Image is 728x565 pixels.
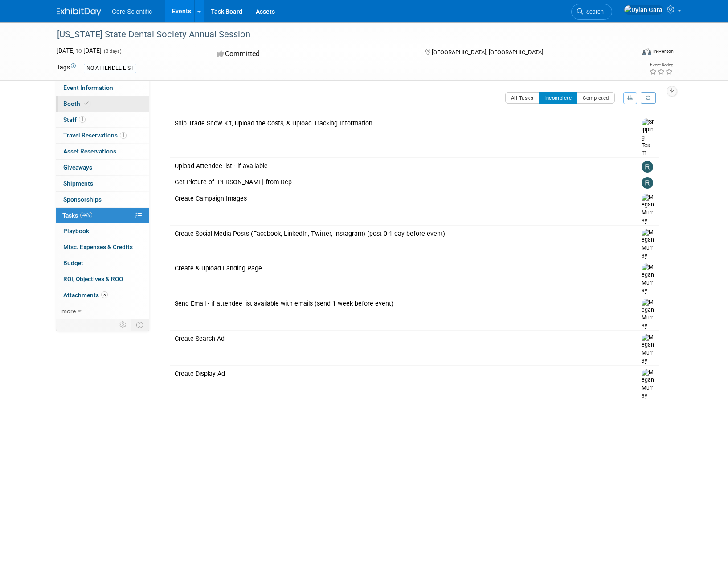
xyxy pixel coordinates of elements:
[582,46,674,60] div: Event Format
[649,63,673,67] div: Event Rating
[170,366,624,381] div: Create Display Ad
[63,164,92,171] span: Giveaways
[79,116,86,123] span: 1
[57,63,76,73] td: Tags
[170,158,624,174] div: Upload Attendee list - if available
[170,331,624,346] div: Create Search Ad
[624,5,663,15] img: Dylan Gara
[63,275,123,282] span: ROI, Objectives & ROO
[57,47,102,54] span: [DATE] [DATE]
[56,208,149,223] a: Tasks44%
[63,84,113,91] span: Event Information
[120,132,127,139] span: 1
[505,92,540,104] button: All Tasks
[61,307,76,315] span: more
[642,334,655,365] img: Megan Murray
[56,239,149,255] a: Misc. Expenses & Credits
[642,229,655,260] img: Megan Murray
[63,196,102,203] span: Sponsorships
[54,27,621,43] div: [US_STATE] State Dental Society Annual Session
[56,176,149,191] a: Shipments
[63,100,90,107] span: Booth
[641,92,656,104] a: Refresh
[63,243,133,250] span: Misc. Expenses & Credits
[75,47,83,54] span: to
[642,161,653,173] img: Rachel Wolff
[653,48,674,55] div: In-Person
[80,212,92,218] span: 44%
[56,303,149,319] a: more
[84,64,136,73] div: NO ATTENDEE LIST
[170,116,624,131] div: Ship Trade Show Kit, Upload the Costs, & Upload Tracking Information
[170,296,624,311] div: Send Email - if attendee list available with emails (send 1 week before event)
[112,8,152,15] span: Core Scientific
[131,319,149,331] td: Toggle Event Tabs
[642,194,655,225] img: Megan Murray
[63,180,93,187] span: Shipments
[84,101,89,106] i: Booth reservation complete
[101,291,108,298] span: 5
[170,191,624,206] div: Create Campaign Images
[577,92,615,104] button: Completed
[56,160,149,175] a: Giveaways
[56,144,149,159] a: Asset Reservations
[56,96,149,112] a: Booth
[62,212,92,219] span: Tasks
[63,259,83,266] span: Budget
[63,291,108,299] span: Attachments
[571,4,612,20] a: Search
[56,192,149,207] a: Sponsorships
[56,80,149,96] a: Event Information
[56,255,149,271] a: Budget
[56,128,149,143] a: Travel Reservations1
[432,49,543,56] span: [GEOGRAPHIC_DATA], [GEOGRAPHIC_DATA]
[63,116,86,123] span: Staff
[642,118,655,157] img: Shipping Team
[642,263,655,295] img: Megan Murray
[103,48,122,54] span: (2 days)
[583,8,604,15] span: Search
[56,223,149,239] a: Playbook
[57,8,101,16] img: ExhibitDay
[56,112,149,128] a: Staff1
[642,177,653,189] img: Rachel Wolff
[170,261,624,276] div: Create & Upload Landing Page
[56,271,149,287] a: ROI, Objectives & ROO
[63,132,127,139] span: Travel Reservations
[63,227,89,234] span: Playbook
[642,299,655,330] img: Megan Murray
[642,48,651,55] img: Format-Inperson.png
[214,46,411,62] div: Committed
[115,319,131,331] td: Personalize Event Tab Strip
[642,369,655,400] img: Megan Murray
[170,174,624,190] div: Get Picture of [PERSON_NAME] from Rep
[539,92,577,104] button: Incomplete
[63,148,116,155] span: Asset Reservations
[170,226,624,241] div: Create Social Media Posts (Facebook, LinkedIn, Twitter, Instagram) (post 0-1 day before event)
[56,287,149,303] a: Attachments5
